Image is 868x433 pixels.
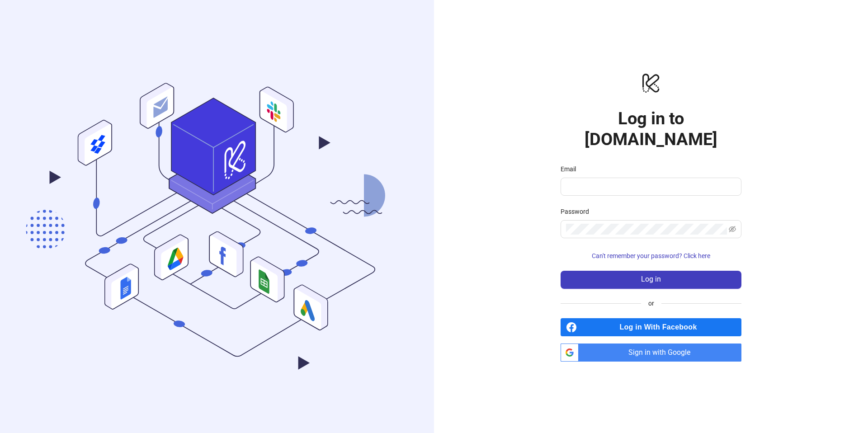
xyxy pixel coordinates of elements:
[592,252,710,259] span: Can't remember your password? Click here
[561,108,741,150] h1: Log in to [DOMAIN_NAME]
[561,252,741,259] a: Can't remember your password? Click here
[561,344,741,362] a: Sign in with Google
[566,224,727,235] input: Password
[561,207,595,216] label: Password
[729,226,736,233] span: eye-invisible
[566,181,734,192] input: Email
[580,318,741,336] span: Log in With Facebook
[561,271,741,289] button: Log in
[582,344,741,362] span: Sign in with Google
[561,164,582,174] label: Email
[561,318,741,336] a: Log in With Facebook
[641,298,661,308] span: or
[561,249,741,264] button: Can't remember your password? Click here
[641,275,661,283] span: Log in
